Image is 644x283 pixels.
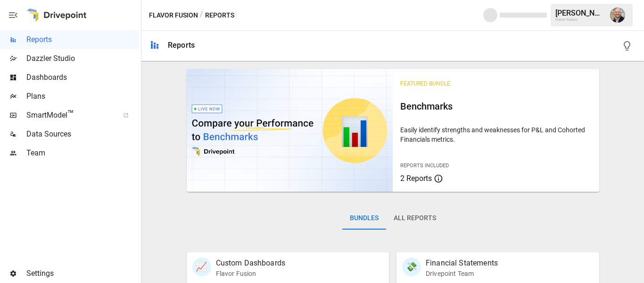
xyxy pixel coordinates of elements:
img: video thumbnail [187,69,393,192]
button: All Reports [386,207,444,230]
span: Data Sources [26,129,139,140]
button: Bundles [342,207,386,230]
p: Custom Dashboards [216,257,286,269]
h6: Benchmarks [400,99,592,114]
button: Flavor Fusion [149,9,198,21]
p: Drivepoint Team [426,269,498,278]
span: ™ [67,108,74,120]
span: SmartModel [26,110,113,121]
button: Dustin Jacobson [604,2,631,28]
div: / [200,9,203,21]
span: Featured Bundle [400,80,450,87]
div: 💸 [402,257,421,276]
span: Dazzler Studio [26,53,139,64]
div: 📈 [192,257,211,276]
p: Easily identify strengths and weaknesses for P&L and Cohorted Financials metrics. [400,125,592,144]
span: Plans [26,91,139,102]
div: Reports [168,41,195,50]
span: 2 Reports [400,174,432,183]
p: Financial Statements [426,257,498,269]
span: Reports [26,34,139,45]
img: Dustin Jacobson [610,8,625,23]
span: Team [26,147,139,159]
span: Dashboards [26,72,139,83]
span: Settings [26,268,139,279]
div: [PERSON_NAME] [555,9,604,17]
span: Reports Included [400,163,449,169]
div: Flavor Fusion [555,17,604,22]
p: Flavor Fusion [216,269,286,278]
